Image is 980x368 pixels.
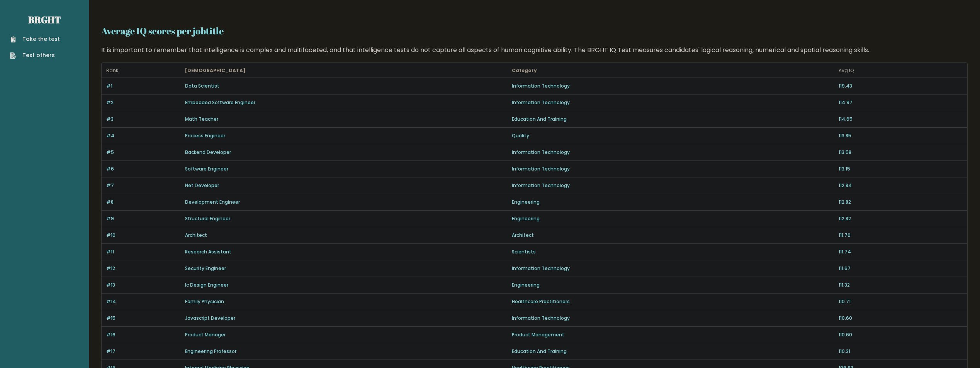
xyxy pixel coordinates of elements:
a: Architect [185,232,207,238]
a: Research Assistant [185,248,231,255]
p: #16 [106,331,180,338]
a: Security Engineer [185,265,226,272]
p: 111.67 [839,265,963,272]
p: 110.60 [839,331,963,338]
p: Avg IQ [839,66,963,75]
p: 112.84 [839,182,963,189]
p: #12 [106,265,180,272]
p: Information Technology [512,182,834,189]
a: Backend Developer [185,149,231,155]
p: Product Management [512,331,834,338]
a: Test others [10,51,60,59]
p: 111.74 [839,248,963,255]
p: #2 [106,99,180,106]
a: Data Scientist [185,83,219,89]
p: Scientists [512,248,834,255]
p: 110.31 [839,348,963,355]
b: [DEMOGRAPHIC_DATA] [185,67,246,74]
p: Engineering [512,215,834,222]
p: 111.76 [839,232,963,239]
p: Quality [512,132,834,139]
a: Development Engineer [185,199,240,205]
a: Javascript Developer [185,315,235,321]
h2: Average IQ scores per jobtitle [101,24,968,38]
a: Software Engineer [185,165,228,172]
p: Engineering [512,199,834,206]
a: Take the test [10,35,60,43]
p: 112.82 [839,199,963,206]
p: #13 [106,282,180,289]
p: Healthcare Practitioners [512,298,834,305]
p: 119.43 [839,83,963,89]
p: 114.65 [839,116,963,123]
p: #7 [106,182,180,189]
p: Information Technology [512,149,834,156]
p: 113.58 [839,149,963,156]
a: Family Physician [185,298,224,305]
a: Process Engineer [185,132,225,139]
a: Structural Engineer [185,215,230,222]
p: #9 [106,215,180,222]
p: #4 [106,132,180,139]
p: Rank [106,66,180,75]
a: Engineering Professor [185,348,236,354]
p: Architect [512,232,834,239]
p: 110.60 [839,315,963,322]
p: Information Technology [512,99,834,106]
p: 113.85 [839,132,963,139]
p: 113.15 [839,165,963,172]
div: It is important to remember that intelligence is complex and multifaceted, and that intelligence ... [99,46,971,55]
p: #6 [106,165,180,172]
p: #15 [106,315,180,322]
p: #14 [106,298,180,305]
p: #8 [106,199,180,206]
p: #17 [106,348,180,355]
p: 111.32 [839,282,963,289]
p: 112.82 [839,215,963,222]
p: 110.71 [839,298,963,305]
p: Information Technology [512,315,834,322]
p: #11 [106,248,180,255]
p: #1 [106,83,180,89]
a: Net Developer [185,182,219,189]
p: Information Technology [512,83,834,89]
p: #3 [106,116,180,123]
a: Embedded Software Engineer [185,99,255,106]
p: #10 [106,232,180,239]
a: Product Manager [185,331,226,338]
p: Engineering [512,282,834,289]
b: Category [512,67,537,74]
a: Brght [28,14,61,26]
a: Ic Design Engineer [185,282,228,288]
p: #5 [106,149,180,156]
p: Information Technology [512,165,834,172]
a: Math Teacher [185,116,218,122]
p: 114.97 [839,99,963,106]
p: Education And Training [512,348,834,355]
p: Information Technology [512,265,834,272]
p: Education And Training [512,116,834,123]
